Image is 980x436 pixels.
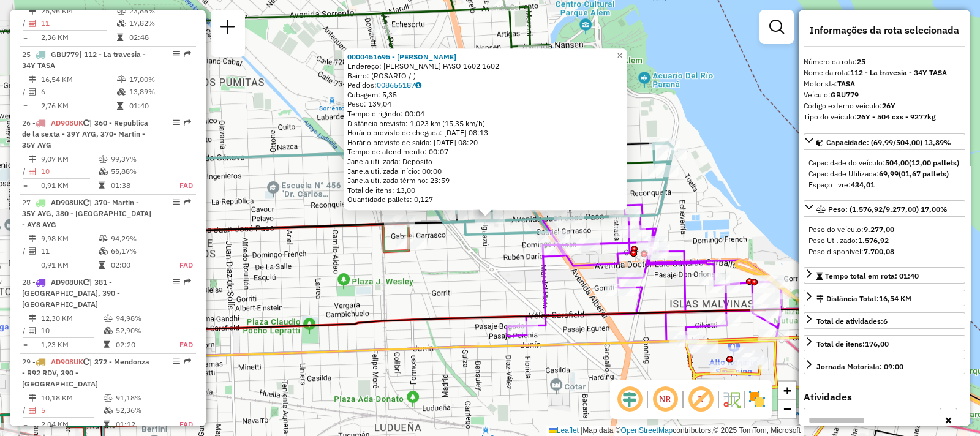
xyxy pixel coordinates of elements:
[22,259,28,271] td: =
[864,247,894,256] strong: 7.700,08
[29,247,36,255] i: Total de Atividades
[347,157,624,167] div: Janela utilizada: Depósito
[809,179,960,190] div: Espaço livre:
[22,245,28,257] td: /
[40,31,116,43] td: 2,36 KM
[22,31,28,43] td: =
[864,225,894,234] strong: 9.277,00
[347,176,624,186] div: Janela utilizada término: 23:59
[110,179,164,192] td: 01:38
[347,167,624,176] div: Janela utilizada início: 00:00
[879,294,911,303] span: 16,54 KM
[347,186,624,195] div: Total de itens: 13,00
[778,400,796,418] a: Zoom out
[129,5,190,17] td: 23,88%
[104,341,110,348] i: Tempo total em rota
[99,247,108,255] i: % de utilização da cubagem
[347,52,624,205] div: Tempo de atendimento: 00:07
[166,418,194,430] td: FAD
[29,88,36,96] i: Total de Atividades
[99,235,108,242] i: % de utilização do peso
[816,339,889,350] div: Total de itens:
[184,50,191,58] em: Rota exportada
[804,358,965,374] a: Jornada Motorista: 09:00
[804,312,965,329] a: Total de atividades:6
[347,52,456,61] a: 0000451695 - [PERSON_NAME]
[40,259,98,271] td: 0,91 KM
[115,325,166,337] td: 52,90%
[104,394,113,402] i: % de utilização do peso
[115,312,166,325] td: 94,98%
[686,385,715,414] span: Exibir rótulo
[83,358,89,366] i: Veículo já utilizado nesta sessão
[804,335,965,351] a: Total de itens:176,00
[857,57,865,66] strong: 25
[51,50,79,59] span: GBU779
[117,34,123,41] i: Tempo total em rota
[117,102,123,110] i: Tempo total em rota
[40,404,103,416] td: 5
[783,401,791,416] span: −
[22,418,28,430] td: =
[377,80,421,89] a: 008656187
[83,279,89,286] i: Veículo já utilizado nesta sessão
[22,86,28,98] td: /
[804,67,965,78] div: Nome da rota:
[29,327,36,334] i: Total de Atividades
[22,277,120,309] span: | 381 - [GEOGRAPHIC_DATA], 390 - [GEOGRAPHIC_DATA]
[804,56,965,67] div: Número da rota:
[51,118,83,127] span: AD908UK
[22,50,146,70] span: 25 -
[816,361,903,372] div: Jornada Motorista: 09:00
[40,233,98,245] td: 9,98 KM
[850,68,947,77] strong: 112 - La travesia - 34Y TASA
[831,90,859,99] strong: GBU779
[22,404,28,416] td: /
[164,179,194,192] td: FAD
[347,61,624,71] div: Endereço: [PERSON_NAME] PASO 1602 1602
[825,271,919,280] span: Tempo total em rota: 01:40
[40,153,98,165] td: 9,07 KM
[29,20,36,27] i: Total de Atividades
[29,168,36,175] i: Total de Atividades
[804,391,965,403] h4: Atividades
[22,357,149,388] span: 29 -
[809,168,960,179] div: Capacidade Utilizada:
[99,156,108,163] i: % de utilização do peso
[40,86,116,98] td: 6
[612,48,627,63] a: Close popup
[581,426,582,435] span: |
[885,158,909,167] strong: 504,00
[865,339,889,348] strong: 176,00
[51,277,83,287] span: AD908UK
[22,179,28,192] td: =
[809,235,960,246] div: Peso Utilizado:
[804,267,965,284] a: Tempo total em rota: 01:40
[115,418,166,430] td: 01:12
[22,325,28,337] td: /
[184,119,191,126] em: Rota exportada
[816,293,911,304] div: Distância Total:
[804,100,965,111] div: Código externo veículo:
[804,200,965,217] a: Peso: (1.576,92/9.277,00) 17,00%
[115,392,166,404] td: 91,18%
[117,88,126,96] i: % de utilização da cubagem
[828,205,948,214] span: Peso: (1.576,92/9.277,00) 17,00%
[804,133,965,150] a: Capacidade: (69,99/504,00) 13,89%
[104,407,113,414] i: % de utilização da cubagem
[40,312,103,325] td: 12,30 KM
[29,7,36,15] i: Distância Total
[804,219,965,262] div: Peso: (1.576,92/9.277,00) 17,00%
[40,165,98,178] td: 10
[29,235,36,242] i: Distância Total
[99,168,108,175] i: % de utilização da cubagem
[415,81,421,89] i: Observações
[347,71,624,81] div: Bairro: (ROSARIO / )
[347,90,397,99] span: Cubagem: 5,35
[184,198,191,206] em: Rota exportada
[22,277,120,309] span: 28 -
[110,165,164,178] td: 55,88%
[117,20,126,27] i: % de utilização da cubagem
[29,394,36,402] i: Distância Total
[104,315,113,322] i: % de utilização do peso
